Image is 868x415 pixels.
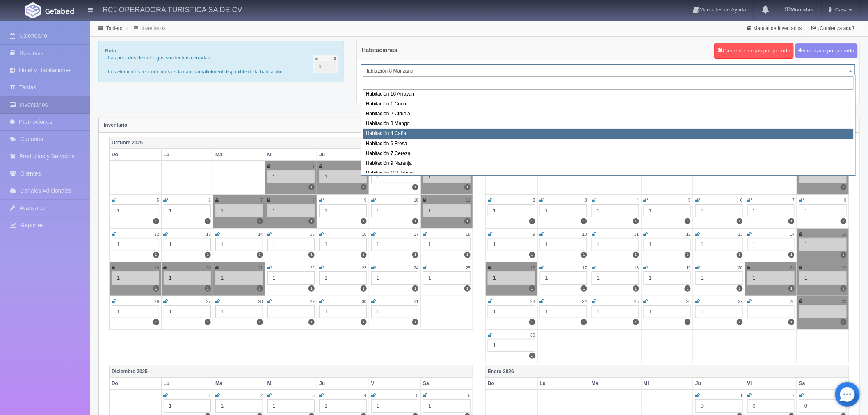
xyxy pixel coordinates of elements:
div: Habitación 16 Arrayán [363,89,854,99]
div: Habitación 13 Platano [363,169,854,178]
div: Habitación 7 Cereza [363,149,854,159]
div: Habitación 1 Coco [363,99,854,109]
div: Habitación 6 Fresa [363,139,854,149]
div: Habitación 9 Naranja [363,159,854,169]
div: Habitación 4 Caña [363,129,854,139]
div: Habitación 2 Ciruela [363,109,854,119]
div: Habitación 3 Mango [363,119,854,129]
